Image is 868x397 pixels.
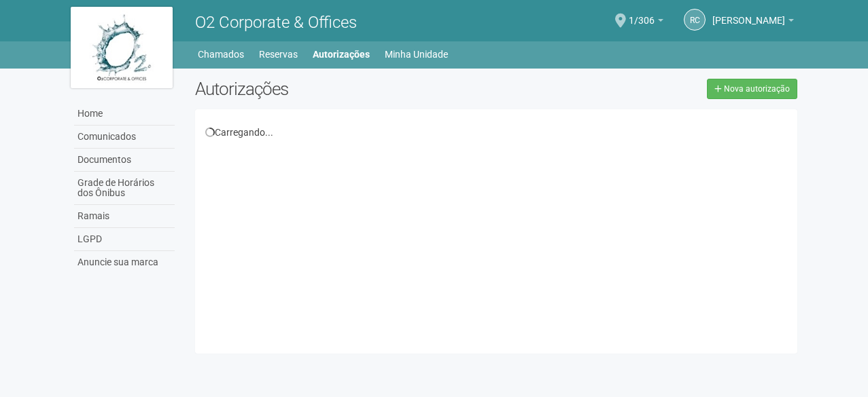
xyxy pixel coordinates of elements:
a: Nova autorização [707,79,797,99]
a: 1/306 [629,17,663,28]
h2: Autorizações [195,79,486,99]
a: Minha Unidade [385,45,448,64]
a: LGPD [74,228,175,251]
a: Grade de Horários dos Ônibus [74,172,175,205]
a: [PERSON_NAME] [712,17,794,28]
a: Ramais [74,205,175,228]
div: Carregando... [205,126,788,138]
a: Reservas [259,45,298,64]
span: 1/306 [629,2,655,26]
span: ROSANGELADO CARMO GUIMARAES [712,2,785,26]
a: Anuncie sua marca [74,251,175,273]
a: Autorizações [313,45,370,64]
img: logo.jpg [71,7,173,88]
a: Comunicados [74,126,175,149]
a: Chamados [198,45,244,64]
a: Documentos [74,149,175,172]
span: Nova autorização [724,84,790,94]
a: RC [684,9,706,31]
a: Home [74,102,175,126]
span: O2 Corporate & Offices [195,13,357,32]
